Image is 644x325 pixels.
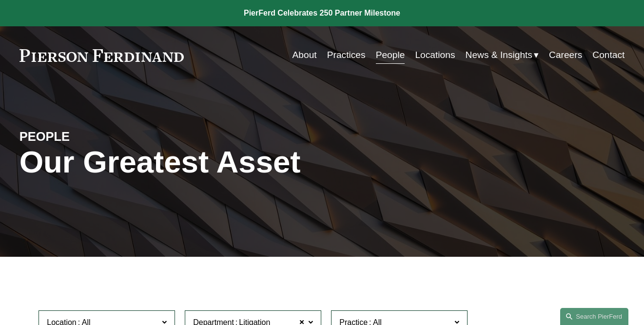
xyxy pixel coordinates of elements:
[327,46,366,64] a: Practices
[376,46,405,64] a: People
[549,46,582,64] a: Careers
[415,46,455,64] a: Locations
[293,46,317,64] a: About
[466,46,539,64] a: folder dropdown
[20,129,171,144] h4: PEOPLE
[20,144,423,180] h1: Our Greatest Asset
[466,47,532,64] span: News & Insights
[560,308,628,325] a: Search this site
[592,46,624,64] a: Contact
